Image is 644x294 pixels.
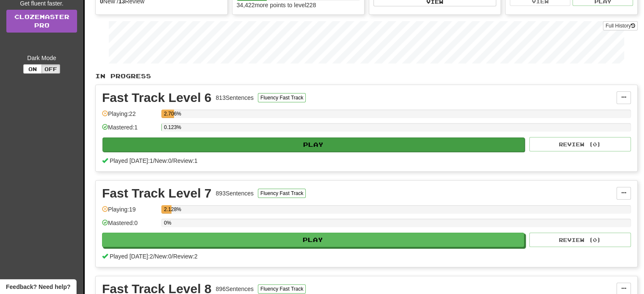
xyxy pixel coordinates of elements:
[102,219,157,233] div: Mastered: 0
[171,253,173,260] span: /
[102,110,157,124] div: Playing: 22
[6,283,70,291] span: Open feedback widget
[6,54,77,62] div: Dark Mode
[41,64,60,74] button: Off
[216,189,254,198] div: 893 Sentences
[155,253,171,260] span: New: 0
[164,110,174,118] div: 2.706%
[23,64,42,74] button: On
[216,285,254,293] div: 896 Sentences
[102,123,157,137] div: Mastered: 1
[237,1,360,9] div: 34,422 more points to level 228
[173,157,198,164] span: Review: 1
[102,187,212,200] div: Fast Track Level 7
[153,157,155,164] span: /
[173,253,198,260] span: Review: 2
[258,189,306,198] button: Fluency Fast Track
[102,233,524,247] button: Play
[110,253,153,260] span: Played [DATE]: 2
[153,253,155,260] span: /
[102,91,212,104] div: Fast Track Level 6
[529,137,631,151] button: Review (0)
[6,10,77,33] a: ClozemasterPro
[216,93,254,102] div: 813 Sentences
[258,284,306,294] button: Fluency Fast Track
[171,157,173,164] span: /
[529,233,631,247] button: Review (0)
[95,72,638,80] p: In Progress
[258,93,306,102] button: Fluency Fast Track
[164,205,171,214] div: 2.128%
[110,157,153,164] span: Played [DATE]: 1
[155,157,171,164] span: New: 0
[603,21,638,30] button: Full History
[102,137,525,152] button: Play
[102,205,157,219] div: Playing: 19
